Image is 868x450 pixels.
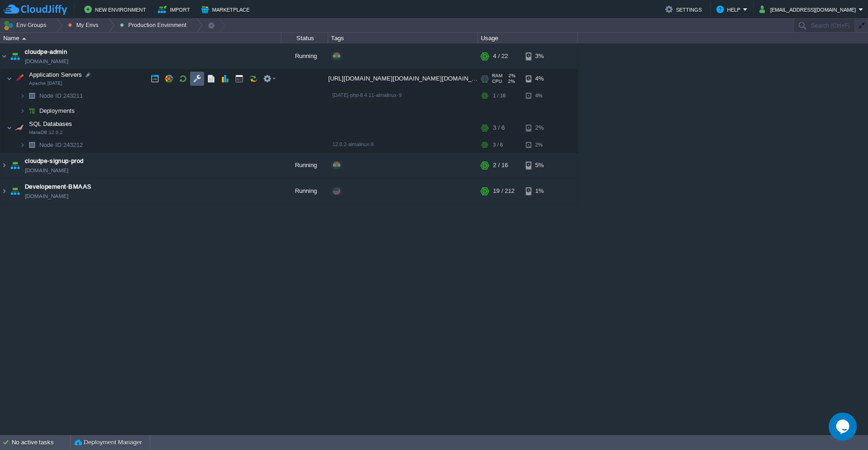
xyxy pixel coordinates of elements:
[3,19,50,32] button: Env Groups
[25,156,84,166] a: cloudpe-signup-prod
[493,44,508,69] div: 4 / 22
[282,33,328,44] div: Status
[526,69,556,88] div: 4%
[74,438,142,447] button: Deployment Manager
[25,192,68,201] a: [DOMAIN_NAME]
[3,4,67,15] img: CloudJiffy
[20,89,25,103] img: AMDAwAAAACH5BAEAAAAALAAAAAABAAEAAAICRAEAOw==
[38,141,84,149] a: Node ID:243212
[526,118,556,137] div: 2%
[281,44,328,69] div: Running
[665,4,705,15] button: Settings
[39,141,63,148] span: Node ID:
[492,79,502,84] span: CPU
[493,178,515,204] div: 19 / 212
[493,89,506,103] div: 1 / 16
[38,141,84,149] span: 243212
[39,92,63,99] span: Node ID:
[0,178,8,204] img: AMDAwAAAACH5BAEAAAAALAAAAAABAAEAAAICRAEAOw==
[13,118,26,137] img: AMDAwAAAACH5BAEAAAAALAAAAAABAAEAAAICRAEAOw==
[38,107,76,115] a: Deployments
[526,44,556,69] div: 3%
[493,153,508,178] div: 2 / 16
[25,89,38,103] img: AMDAwAAAACH5BAEAAAAALAAAAAABAAEAAAICRAEAOw==
[281,178,328,204] div: Running
[68,19,101,32] button: My Envs
[0,153,8,178] img: AMDAwAAAACH5BAEAAAAALAAAAAABAAEAAAICRAEAOw==
[28,71,83,78] a: Application ServersApache [DATE]
[332,141,374,147] span: 12.0.2-almalinux-9
[759,4,859,15] button: [EMAIL_ADDRESS][DOMAIN_NAME]
[329,33,478,44] div: Tags
[201,4,252,15] button: Marketplace
[332,92,402,98] span: [DATE]-php-8.4.11-almalinux-9
[25,47,67,57] a: cloudpe-admin
[1,33,281,44] div: Name
[281,153,328,178] div: Running
[526,138,556,152] div: 2%
[493,118,505,137] div: 3 / 6
[12,435,70,450] div: No active tasks
[29,130,63,135] span: MariaDB 12.0.2
[0,44,8,69] img: AMDAwAAAACH5BAEAAAAALAAAAAABAAEAAAICRAEAOw==
[38,92,84,100] a: Node ID:243211
[20,138,25,152] img: AMDAwAAAACH5BAEAAAAALAAAAAABAAEAAAICRAEAOw==
[25,57,68,66] a: [DOMAIN_NAME]
[25,182,92,192] a: Developement-BMAAS
[526,89,556,103] div: 4%
[8,44,22,69] img: AMDAwAAAACH5BAEAAAAALAAAAAABAAEAAAICRAEAOw==
[120,19,190,32] button: Production Envirnment
[526,178,556,204] div: 1%
[158,4,193,15] button: Import
[84,4,149,15] button: New Environment
[25,138,38,152] img: AMDAwAAAACH5BAEAAAAALAAAAAABAAEAAAICRAEAOw==
[25,103,38,118] img: AMDAwAAAACH5BAEAAAAALAAAAAABAAEAAAICRAEAOw==
[328,69,478,88] div: [URL][DOMAIN_NAME][DOMAIN_NAME][DOMAIN_NAME]
[492,73,502,79] span: RAM
[29,81,62,86] span: Apache [DATE]
[829,413,859,441] iframe: chat widget
[716,4,743,15] button: Help
[20,103,25,118] img: AMDAwAAAACH5BAEAAAAALAAAAAABAAEAAAICRAEAOw==
[13,69,26,88] img: AMDAwAAAACH5BAEAAAAALAAAAAABAAEAAAICRAEAOw==
[506,73,515,79] span: 2%
[7,118,12,137] img: AMDAwAAAACH5BAEAAAAALAAAAAABAAEAAAICRAEAOw==
[7,69,12,88] img: AMDAwAAAACH5BAEAAAAALAAAAAABAAEAAAICRAEAOw==
[28,120,74,128] span: SQL Databases
[526,153,556,178] div: 5%
[8,178,22,204] img: AMDAwAAAACH5BAEAAAAALAAAAAABAAEAAAICRAEAOw==
[493,138,503,152] div: 3 / 6
[506,79,515,84] span: 2%
[478,33,577,44] div: Usage
[8,153,22,178] img: AMDAwAAAACH5BAEAAAAALAAAAAABAAEAAAICRAEAOw==
[22,37,26,40] img: AMDAwAAAACH5BAEAAAAALAAAAAABAAEAAAICRAEAOw==
[28,120,74,127] a: SQL DatabasesMariaDB 12.0.2
[28,71,83,79] span: Application Servers
[25,166,68,175] a: [DOMAIN_NAME]
[38,92,84,100] span: 243211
